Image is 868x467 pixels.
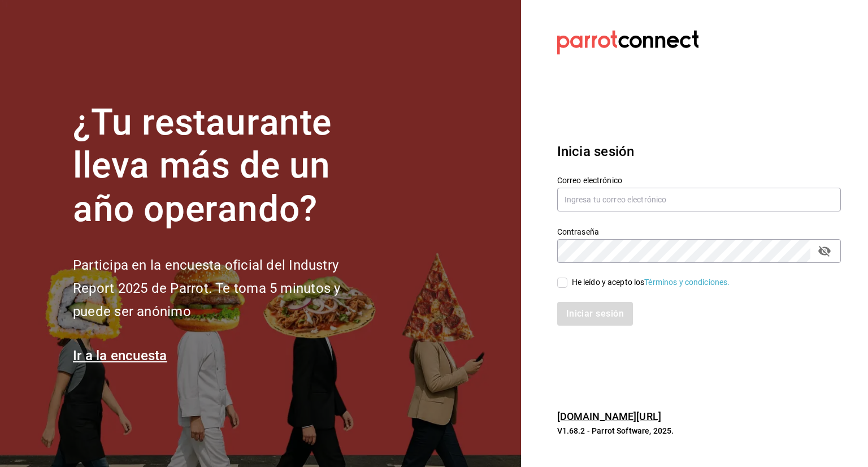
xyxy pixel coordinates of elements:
[572,276,730,288] div: He leído y acepto los
[557,188,841,211] input: Ingresa tu correo electrónico
[815,241,834,261] button: passwordField
[557,176,841,184] label: Correo electrónico
[557,425,841,436] p: V1.68.2 - Parrot Software, 2025.
[557,410,661,422] a: [DOMAIN_NAME][URL]
[73,101,378,231] h1: ¿Tu restaurante lleva más de un año operando?
[644,278,730,287] a: Términos y condiciones.
[73,348,167,364] a: Ir a la encuesta
[73,254,378,323] h2: Participa en la encuesta oficial del Industry Report 2025 de Parrot. Te toma 5 minutos y puede se...
[557,141,841,162] h3: Inicia sesión
[557,227,841,235] label: Contraseña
